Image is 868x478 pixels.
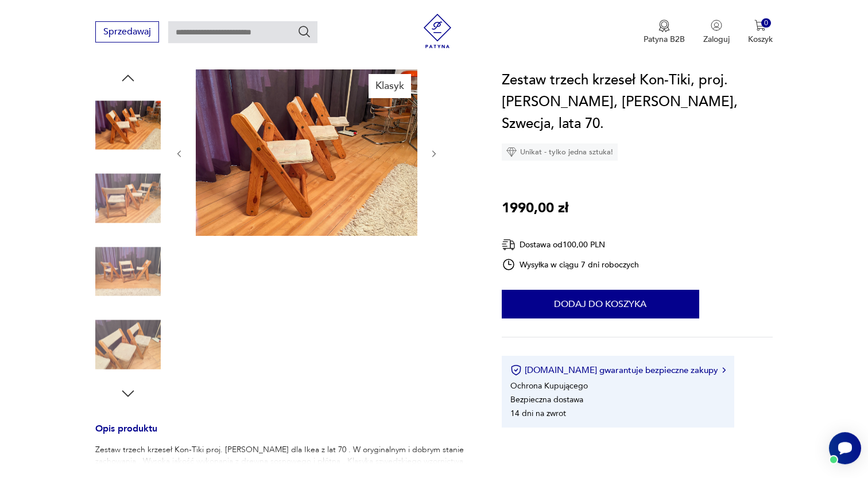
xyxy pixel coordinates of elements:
h1: Zestaw trzech krzeseł Kon-Tiki, proj. [PERSON_NAME], [PERSON_NAME], Szwecja, lata 70. [502,69,773,135]
a: Sprzedawaj [95,29,159,37]
button: Szukaj [297,25,311,38]
img: Zdjęcie produktu Zestaw trzech krzeseł Kon-Tiki, proj. Gillis Lundgren, Ikea, Szwecja, lata 70. [95,239,161,304]
div: Dostawa od 100,00 PLN [502,238,640,252]
p: Zestaw trzech krzeseł Kon-Tiki proj. [PERSON_NAME] dla Ikea z lat 70 . W oryginalnym i dobrym sta... [95,444,474,467]
iframe: Smartsupp widget button [829,432,861,464]
button: 0Koszyk [748,20,773,45]
div: Unikat - tylko jedna sztuka! [502,143,618,161]
button: Patyna B2B [644,20,685,45]
li: 14 dni na zwrot [510,408,566,419]
p: Zaloguj [703,34,730,45]
button: Dodaj do koszyka [502,290,699,318]
div: 0 [761,18,771,28]
p: 1990,00 zł [502,197,568,219]
a: Ikona medaluPatyna B2B [644,20,685,45]
button: Zaloguj [703,20,730,45]
img: Ikona diamentu [506,147,517,157]
h3: Opis produktu [95,425,474,444]
button: [DOMAIN_NAME] gwarantuje bezpieczne zakupy [510,364,726,376]
li: Ochrona Kupującego [510,380,588,391]
div: Wysyłka w ciągu 7 dni roboczych [502,258,640,271]
button: Sprzedawaj [95,21,159,42]
img: Ikona medalu [658,20,670,32]
p: Koszyk [748,34,773,45]
div: Klasyk [369,74,411,98]
img: Ikona strzałki w prawo [722,367,726,373]
img: Ikona certyfikatu [510,364,522,376]
li: Bezpieczna dostawa [510,394,583,405]
img: Zdjęcie produktu Zestaw trzech krzeseł Kon-Tiki, proj. Gillis Lundgren, Ikea, Szwecja, lata 70. [95,92,161,158]
img: Patyna - sklep z meblami i dekoracjami vintage [420,14,455,48]
img: Ikona dostawy [502,238,516,252]
img: Ikona koszyka [754,20,766,31]
img: Zdjęcie produktu Zestaw trzech krzeseł Kon-Tiki, proj. Gillis Lundgren, Ikea, Szwecja, lata 70. [95,166,161,231]
p: Patyna B2B [644,34,685,45]
img: Ikonka użytkownika [711,20,722,31]
img: Zdjęcie produktu Zestaw trzech krzeseł Kon-Tiki, proj. Gillis Lundgren, Ikea, Szwecja, lata 70. [95,312,161,378]
img: Zdjęcie produktu Zestaw trzech krzeseł Kon-Tiki, proj. Gillis Lundgren, Ikea, Szwecja, lata 70. [196,69,417,236]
